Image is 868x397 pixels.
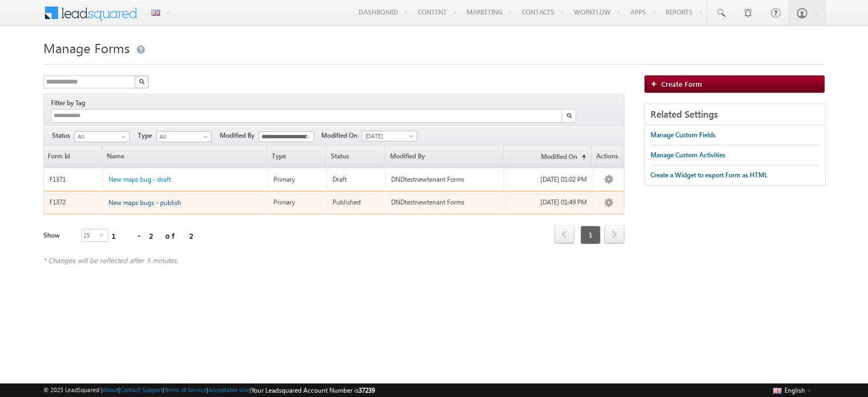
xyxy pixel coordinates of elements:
[509,197,587,207] div: [DATE] 01:49 PM
[49,175,98,184] div: F1371
[156,131,212,142] a: All
[157,132,208,142] span: All
[103,145,267,168] a: Name
[359,386,375,394] span: 37239
[327,145,385,168] span: Status
[604,226,624,244] a: next
[112,229,197,242] div: 1 - 2 of 2
[273,197,322,207] div: Primary
[299,132,313,143] a: Show All Items
[52,131,74,140] span: Status
[391,197,499,207] div: DNDtestnewtenant Forms
[650,125,716,145] a: Manage Custom Fields
[108,175,171,184] a: New maps bug - draft
[120,386,163,393] a: Contact Support
[82,229,99,241] span: 25
[592,145,624,168] span: Actions
[49,197,98,207] div: F1372
[362,131,417,142] a: [DATE]
[108,175,171,183] span: New maps bug - draft
[333,175,381,184] div: Draft
[75,132,126,142] span: All
[44,145,102,168] a: Form Id
[362,131,414,141] span: [DATE]
[650,145,725,165] a: Manage Custom Activities
[577,153,586,162] span: (sorted ascending)
[74,131,130,142] a: All
[139,79,144,84] img: Search
[333,197,381,207] div: Published
[43,255,624,265] div: * Changes will be reflected after 5 minutes.
[650,165,768,185] a: Create a Widget to export Form as HTML
[650,170,768,180] div: Create a Widget to export Form as HTML
[509,175,587,184] div: [DATE] 01:02 PM
[391,175,499,184] div: DNDtestnewtenant Forms
[645,104,825,125] div: Related Settings
[220,131,259,140] span: Modified By
[661,79,702,88] span: Create Form
[103,386,118,393] a: About
[208,386,250,393] a: Acceptable Use
[784,386,805,394] span: English
[273,175,322,184] div: Primary
[268,145,326,168] span: Type
[580,226,601,244] span: 1
[554,225,575,244] span: prev
[770,383,814,396] button: English
[43,385,375,395] span: © 2025 LeadSquared | | | | |
[504,145,591,168] a: Modified On(sorted ascending)
[108,198,181,207] span: New maps bugs - publish
[554,226,575,244] a: prev
[566,113,572,118] img: Search
[43,39,130,56] span: Manage Forms
[650,80,661,87] img: add_icon.png
[650,150,725,160] div: Manage Custom Activities
[51,97,89,109] div: Filter by Tag
[650,130,716,140] div: Manage Custom Fields
[251,386,375,394] span: Your Leadsquared Account Number is
[321,131,362,140] span: Modified On
[43,230,73,240] div: Show
[604,225,624,244] span: next
[164,386,207,393] a: Terms of Service
[108,198,181,208] a: New maps bugs - publish
[386,145,502,168] a: Modified By
[99,232,108,237] span: select
[138,131,156,140] span: Type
